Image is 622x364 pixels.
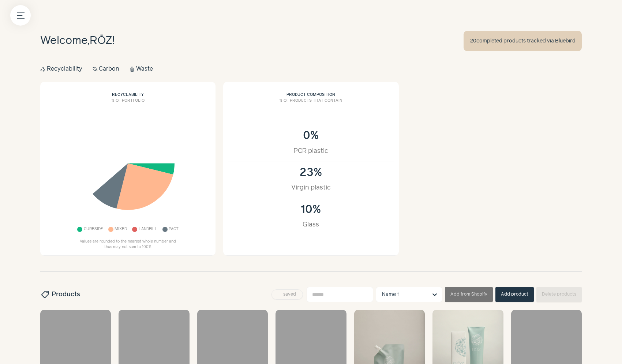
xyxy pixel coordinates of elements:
h2: Products [40,290,80,299]
div: 23% [236,166,386,179]
h2: Recyclability [45,87,210,98]
h1: Welcome, ! [40,33,115,49]
div: 20 completed products tracked via Bluebird [464,31,582,51]
p: Values are rounded to the nearest whole number and thus may not sum to 100%. [77,239,179,251]
h2: Product composition [228,87,393,98]
button: Add from Shopify [445,287,493,302]
button: Waste [130,64,153,74]
span: Landfill [139,225,157,234]
button: Add product [495,287,534,302]
span: sell [40,290,49,299]
div: PCR plastic [236,146,386,156]
div: 10% [236,203,386,216]
button: Recyclability [40,64,82,74]
span: Mixed [115,225,127,234]
h3: % of products that contain [228,98,393,109]
span: Pact [169,225,179,234]
h3: % of portfolio [45,98,210,109]
div: 0% [236,130,386,142]
span: RŌZ [90,35,112,46]
button: Carbon [93,64,120,74]
button: saved [271,289,303,300]
div: Glass [236,220,386,229]
div: Virgin plastic [236,183,386,192]
span: Curbside [84,225,103,234]
span: saved [281,292,299,297]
